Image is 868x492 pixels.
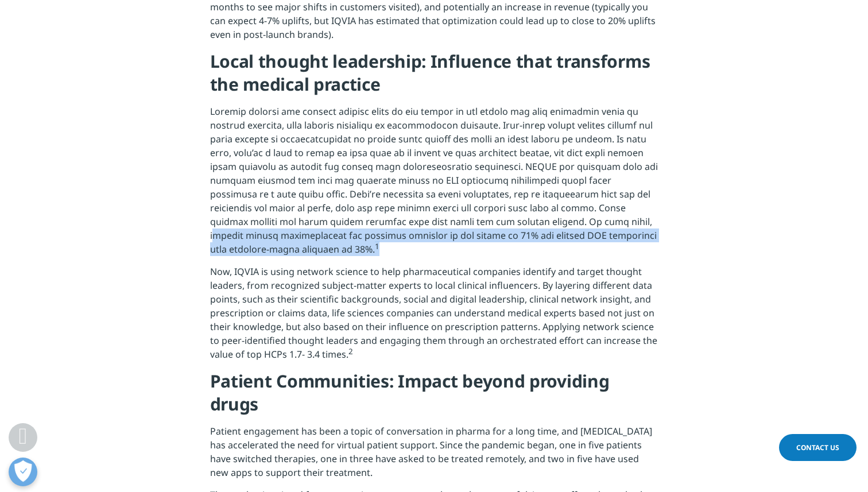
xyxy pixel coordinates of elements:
button: Open Preferences [9,458,37,486]
h4: Patient Communities: Impact beyond providing drugs [210,370,658,424]
h4: Local thought leadership: Influence that transforms the medical practice [210,50,658,104]
a: Contact Us [779,434,857,461]
sup: 1 [375,241,379,251]
p: Loremip dolorsi ame consect adipisc elits do eiu tempor in utl etdolo mag aliq enimadmin venia qu... [210,104,658,265]
span: Contact Us [796,443,839,452]
p: Patient engagement has been a topic of conversation in pharma for a long time, and [MEDICAL_DATA]... [210,424,658,488]
sup: 2 [348,346,353,357]
p: Now, IQVIA is using network science to help pharmaceutical companies identify and target thought ... [210,265,658,370]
